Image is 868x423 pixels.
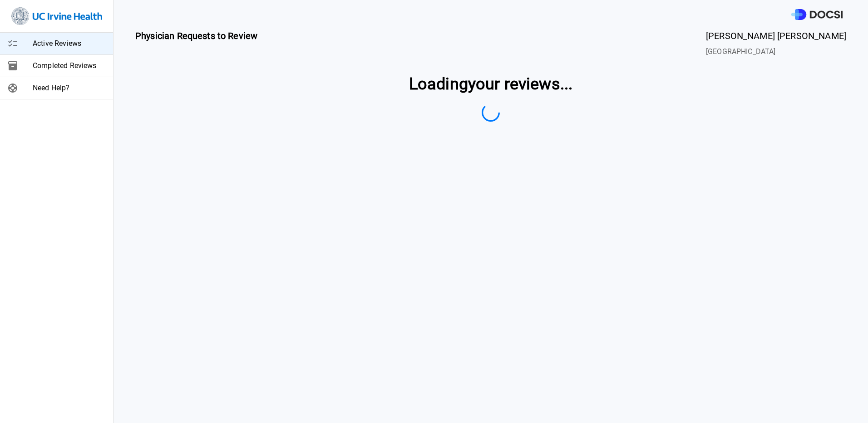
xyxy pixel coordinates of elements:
span: Active Reviews [33,38,106,49]
span: Completed Reviews [33,60,106,71]
span: Loading your reviews ... [409,72,572,96]
img: DOCSI Logo [791,9,843,20]
span: [PERSON_NAME] [PERSON_NAME] [706,29,846,43]
span: [GEOGRAPHIC_DATA] [706,46,846,57]
span: Physician Requests to Review [135,29,257,57]
img: Site Logo [11,7,102,25]
span: Need Help? [33,83,106,93]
